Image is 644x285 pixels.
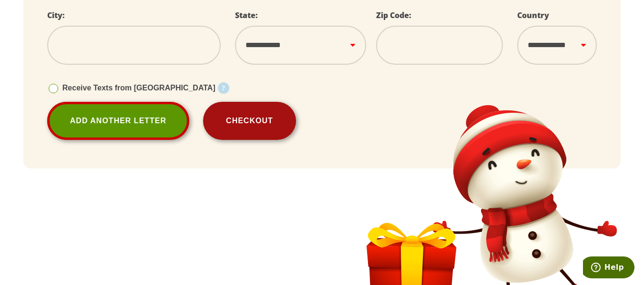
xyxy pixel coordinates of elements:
[235,10,258,20] label: State:
[376,10,411,20] label: Zip Code:
[62,84,215,92] span: Receive Texts from [GEOGRAPHIC_DATA]
[47,102,189,140] a: Add Another Letter
[583,256,634,280] iframe: Opens a widget where you can find more information
[517,10,549,20] label: Country
[203,102,296,140] button: Checkout
[47,10,65,20] label: City:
